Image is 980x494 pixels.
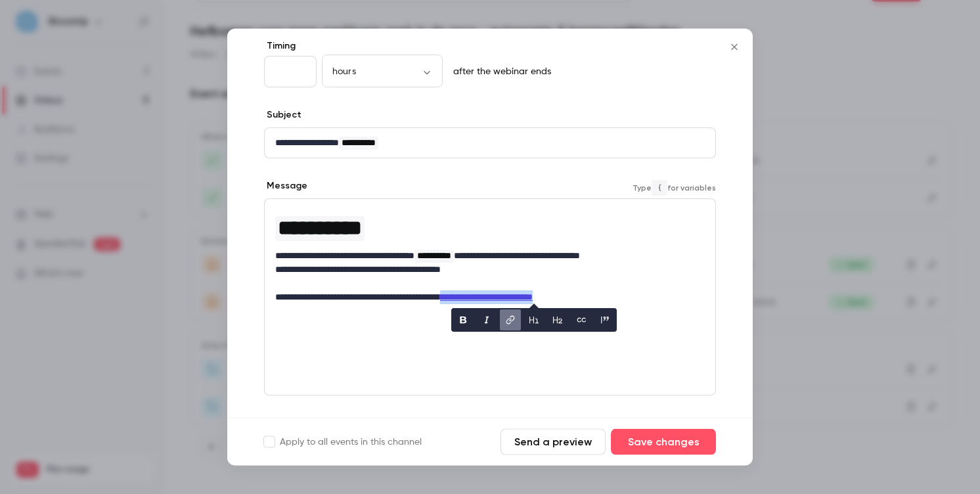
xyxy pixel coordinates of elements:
label: Apply to all events in this channel [264,436,422,449]
button: bold [453,310,474,331]
button: italic [476,310,497,331]
div: hours [322,65,443,78]
span: Type for variables [633,180,716,196]
label: Timing [264,40,716,53]
button: Close [721,34,747,60]
div: editor [265,200,715,313]
label: Message [264,180,307,193]
p: after the webinar ends [448,66,551,79]
code: { [652,180,667,196]
label: Subject [264,109,301,122]
div: editor [265,129,715,158]
button: link [500,310,521,331]
label: Button label [264,417,323,430]
button: blockquote [594,310,615,331]
button: Save changes [611,429,716,455]
button: Send a preview [501,429,606,455]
